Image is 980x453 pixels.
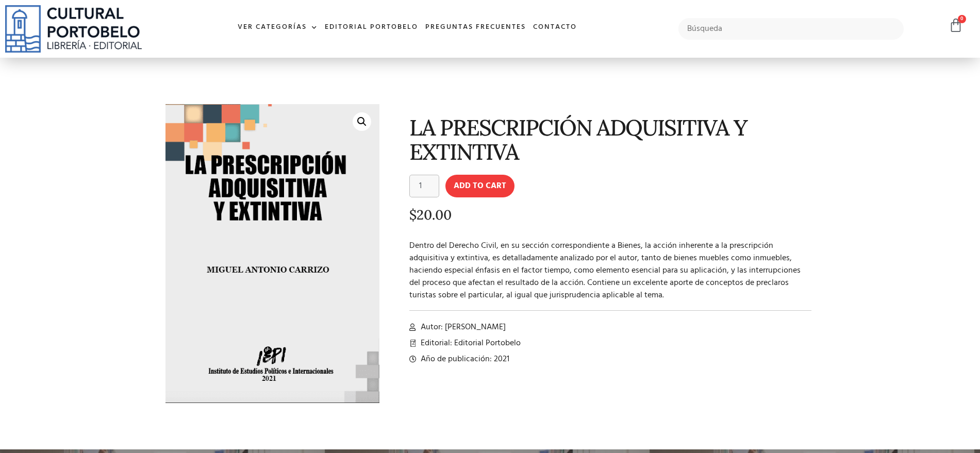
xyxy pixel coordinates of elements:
[409,240,812,301] p: Dentro del Derecho Civil, en su sección correspondiente a Bienes, la acción inherente a la prescr...
[445,175,514,197] button: Add to cart
[678,18,904,40] input: Búsqueda
[958,15,966,23] span: 0
[409,206,452,223] bdi: 20.00
[353,112,371,131] a: 🔍
[418,337,521,349] span: Editorial: Editorial Portobelo
[321,16,422,39] a: Editorial Portobelo
[529,16,580,39] a: Contacto
[409,175,439,197] input: Product quantity
[418,353,509,365] span: Año de publicación: 2021
[418,321,506,333] span: Autor: [PERSON_NAME]
[949,18,963,33] a: 0
[422,16,529,39] a: Preguntas frecuentes
[409,206,417,223] span: $
[234,16,321,39] a: Ver Categorías
[409,115,812,164] h1: LA PRESCRIPCIÓN ADQUISITIVA Y EXTINTIVA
